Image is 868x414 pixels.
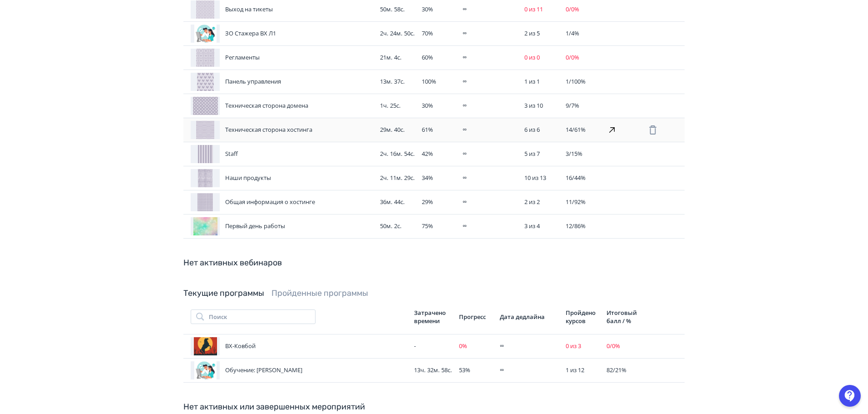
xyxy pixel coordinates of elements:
[463,198,517,207] div: ∞
[524,101,543,110] span: 3 из 10
[463,150,517,159] div: ∞
[414,342,452,351] div: -
[191,337,407,355] div: ВХ-Ковбой
[191,25,373,43] div: ЗО Стажера ВХ Л1
[390,101,400,110] span: 25с.
[524,53,540,61] span: 0 из 0
[394,5,404,13] span: 58с.
[463,77,517,86] div: ∞
[414,366,425,374] span: 13ч.
[394,53,401,61] span: 4с.
[427,366,439,374] span: 32м.
[183,288,264,298] a: Текущие программы
[191,121,373,139] div: Техническая сторона хостинга
[191,73,373,91] div: Панель управления
[191,97,373,115] div: Техническая сторона домена
[422,53,433,61] span: 60 %
[394,125,404,134] span: 40с.
[524,5,543,13] span: 0 из 11
[459,313,493,321] div: Прогресс
[441,366,452,374] span: 58с.
[422,198,433,206] span: 29 %
[191,217,373,235] div: Первый день работы
[191,361,407,379] div: Обучение: [PERSON_NAME]
[524,77,540,85] span: 1 из 1
[459,366,470,374] span: 53 %
[404,150,414,158] span: 54с.
[463,174,517,183] div: ∞
[404,29,414,37] span: 50с.
[380,101,388,110] span: 1ч.
[607,342,620,350] span: 0 / 0 %
[380,125,392,134] span: 29м.
[390,29,402,37] span: 24м.
[191,0,373,19] div: Выход на тикеты
[422,174,433,182] span: 34 %
[500,313,558,321] div: Дата дедлайна
[463,53,517,62] div: ∞
[422,77,436,85] span: 100 %
[380,53,392,61] span: 21м.
[404,174,414,182] span: 29с.
[524,150,540,158] span: 5 из 7
[394,77,404,85] span: 37с.
[566,366,584,374] span: 1 из 12
[524,174,546,182] span: 10 из 13
[380,77,392,85] span: 13м.
[394,222,401,230] span: 2с.
[524,29,540,37] span: 2 из 5
[271,288,368,298] a: Пройденные программы
[422,222,433,230] span: 75 %
[422,125,433,134] span: 61 %
[422,150,433,158] span: 42 %
[463,222,517,231] div: ∞
[463,125,517,135] div: ∞
[524,222,540,230] span: 3 из 4
[191,193,373,211] div: Общая информация о хостинге
[566,198,586,206] span: 11 / 92 %
[414,309,452,325] div: Затрачено времени
[524,198,540,206] span: 2 из 2
[463,29,517,38] div: ∞
[390,150,402,158] span: 16м.
[566,150,582,158] span: 3 / 15 %
[524,125,540,134] span: 6 из 6
[607,309,640,325] div: Итоговый балл / %
[380,222,392,230] span: 50м.
[380,29,388,37] span: 2ч.
[191,169,373,187] div: Наши продукты
[390,174,402,182] span: 11м.
[422,5,433,13] span: 30 %
[566,77,586,85] span: 1 / 100 %
[380,174,388,182] span: 2ч.
[566,222,586,230] span: 12 / 86 %
[394,198,404,206] span: 44с.
[191,49,373,67] div: Регламенты
[566,309,599,325] div: Пройдено курсов
[607,366,626,374] span: 82 / 21 %
[500,366,558,375] div: ∞
[566,101,579,110] span: 9 / 7 %
[459,342,467,350] span: 0 %
[463,5,517,14] div: ∞
[566,29,579,37] span: 1 / 4 %
[566,342,581,350] span: 0 из 3
[500,342,558,351] div: ∞
[422,101,433,110] span: 30 %
[183,401,685,413] div: Нет активных или завершенных мероприятий
[566,174,586,182] span: 16 / 44 %
[566,53,579,61] span: 0 / 0 %
[463,101,517,110] div: ∞
[422,29,433,37] span: 70 %
[380,150,388,158] span: 2ч.
[183,257,685,269] div: Нет активных вебинаров
[566,125,586,134] span: 14 / 61 %
[566,5,579,13] span: 0 / 0 %
[380,5,392,13] span: 50м.
[380,198,392,206] span: 36м.
[191,145,373,163] div: Staff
